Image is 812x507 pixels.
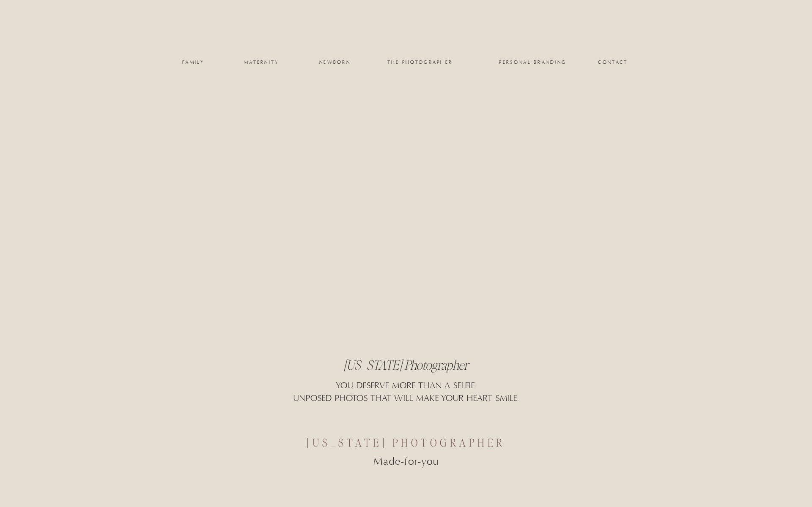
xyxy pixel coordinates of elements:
a: family [176,60,211,65]
p: Made-for-you [293,454,519,461]
a: the photographer [378,60,462,65]
i: [US_STATE] Photographer [344,357,469,373]
a: newborn [318,60,352,65]
a: Contact [598,60,628,65]
h3: [US_STATE] photographer [261,435,552,442]
a: personal branding [498,60,568,65]
p: YOU DESERVE MORE THAN A SELFIE. UNPOSED PHOTOS THAT WILL MAKE YOUR HEART SMILE. [277,380,535,420]
a: maternity [244,60,279,65]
